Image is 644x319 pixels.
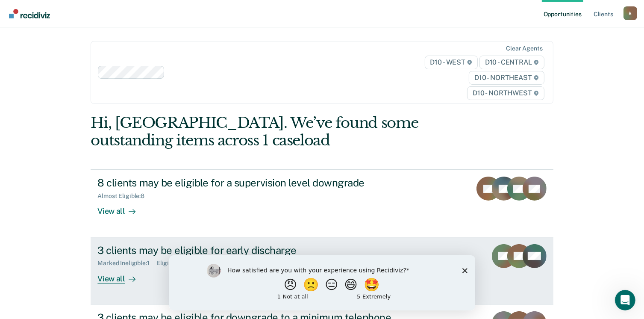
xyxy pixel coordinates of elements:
div: B [623,6,637,20]
iframe: Intercom live chat [615,290,635,310]
a: 3 clients may be eligible for early dischargeMarked Ineligible:1Eligible Now:3View all [91,237,553,304]
a: 8 clients may be eligible for a supervision level downgradeAlmost Eligible:8View all [91,169,553,237]
iframe: Survey by Kim from Recidiviz [169,255,475,310]
span: D10 - CENTRAL [479,56,544,69]
div: Hi, [GEOGRAPHIC_DATA]. We’ve found some outstanding items across 1 caseload [91,114,461,149]
img: Recidiviz [9,9,50,18]
div: View all [97,200,145,216]
div: Almost Eligible : 8 [97,192,151,200]
div: View all [97,267,145,284]
div: Eligible Now : 3 [156,260,203,267]
span: D10 - NORTHEAST [469,71,544,85]
div: 3 clients may be eligible for early discharge [97,244,397,257]
span: D10 - WEST [425,56,478,69]
button: Profile dropdown button [623,6,637,20]
span: D10 - NORTHWEST [467,86,544,100]
div: 8 clients may be eligible for a supervision level downgrade [97,177,397,189]
div: Clear agents [506,45,542,52]
div: Marked Ineligible : 1 [97,260,156,267]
